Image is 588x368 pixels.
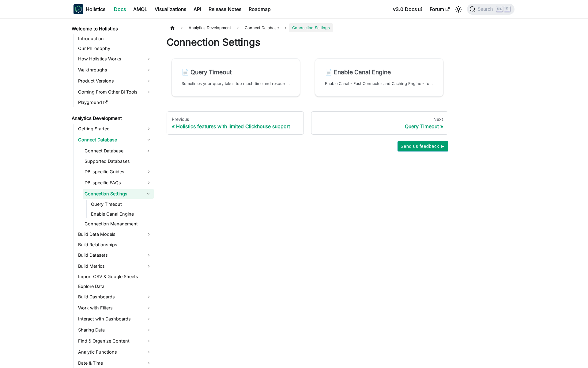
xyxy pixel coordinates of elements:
[454,4,463,14] button: Switch between dark and light mode (currently light mode)
[70,114,154,123] a: Analytics Development
[476,6,497,12] span: Search
[76,272,154,281] a: Import CSV & Google Sheets
[76,336,154,346] a: Find & Organize Content
[76,303,154,313] a: Work with Filters
[315,58,443,97] a: 📄️ Enable Canal EngineEnable Canal - Fast Connector and Caching Engine - for your Data Connection
[167,36,448,48] h1: Connection Settings
[67,18,159,368] nav: Docs sidebar
[76,76,154,86] a: Product Versions
[325,68,433,76] h2: Enable Canal Engine
[151,4,190,14] a: Visualizations
[83,220,154,228] a: Connection Management
[76,358,154,368] a: Date & Time
[83,157,154,166] a: Supported Databases
[76,98,154,107] a: Playground
[167,111,304,135] a: PreviousHolistics features with limited Clickhouse support
[76,282,154,291] a: Explore Data
[316,123,443,129] div: Query Timeout
[83,178,154,188] a: DB-specific FAQs
[143,189,154,199] button: Collapse sidebar category 'Connection Settings'
[171,58,300,97] a: 📄️ Query TimeoutSometimes your query takes too much time and resource. With this setting, you can...
[186,23,234,32] span: Analytics Development
[76,325,154,335] a: Sharing Data
[130,4,151,14] a: AMQL
[467,4,514,15] button: Search (Ctrl+K)
[89,200,154,209] a: Query Timeout
[83,146,143,156] a: Connect Database
[76,292,154,302] a: Build Dashboards
[73,4,83,14] img: Holistics
[190,4,205,14] a: API
[89,210,154,218] a: Enable Canal Engine
[76,87,154,97] a: Coming From Other BI Tools
[110,4,130,14] a: Docs
[86,6,105,13] b: Holistics
[76,65,154,75] a: Walkthroughs
[83,189,143,199] a: Connection Settings
[167,23,178,32] a: Home page
[172,123,299,129] div: Holistics features with limited Clickhouse support
[76,229,154,239] a: Build Data Models
[76,314,154,324] a: Interact with Dashboards
[73,4,105,14] a: HolisticsHolistics
[401,142,445,150] span: Send us feedback ►
[289,23,333,32] span: Connection Settings
[325,81,433,86] p: Enable Canal - Fast Connector and Caching Engine - for your Data Connection
[76,347,154,357] a: Analytic Functions
[389,4,426,14] a: v3.0 Docs
[76,135,154,145] a: Connect Database
[398,141,448,151] button: Send us feedback ►
[311,111,448,135] a: NextQuery Timeout
[504,6,510,12] kbd: K
[143,146,154,156] button: Expand sidebar category 'Connect Database'
[242,23,282,32] span: Connect Database
[76,250,154,260] a: Build Datasets
[182,68,290,76] h2: Query Timeout
[182,81,290,86] p: Sometimes your query takes too much time and resource. With this setting, you can set up a timeou...
[172,117,299,122] div: Previous
[76,261,154,271] a: Build Metrics
[76,54,154,64] a: How Holistics Works
[167,111,448,135] nav: Docs pages
[245,4,274,14] a: Roadmap
[426,4,453,14] a: Forum
[76,124,154,134] a: Getting Started
[167,23,448,32] nav: Breadcrumbs
[70,25,154,33] a: Welcome to Holistics
[316,117,443,122] div: Next
[76,240,154,249] a: Build Relationships
[76,44,154,53] a: Our Philosophy
[205,4,245,14] a: Release Notes
[83,167,154,177] a: DB-specific Guides
[76,34,154,43] a: Introduction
